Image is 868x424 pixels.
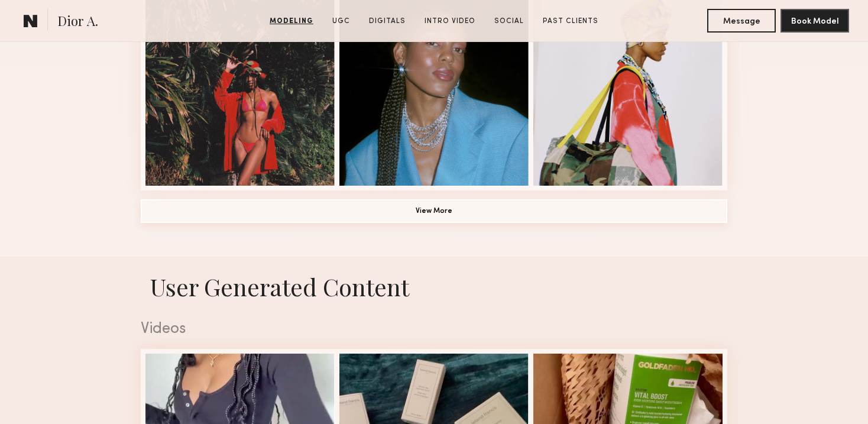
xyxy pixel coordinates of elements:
a: Modeling [265,16,318,27]
a: UGC [328,16,355,27]
a: Past Clients [538,16,603,27]
a: Digitals [364,16,410,27]
button: Message [707,9,776,33]
a: Book Model [780,15,849,25]
a: Social [490,16,529,27]
h1: User Generated Content [131,271,737,302]
div: Videos [141,322,727,337]
span: Dior A. [57,12,98,33]
button: Book Model [780,9,849,33]
a: Intro Video [420,16,480,27]
button: View More [141,199,727,223]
